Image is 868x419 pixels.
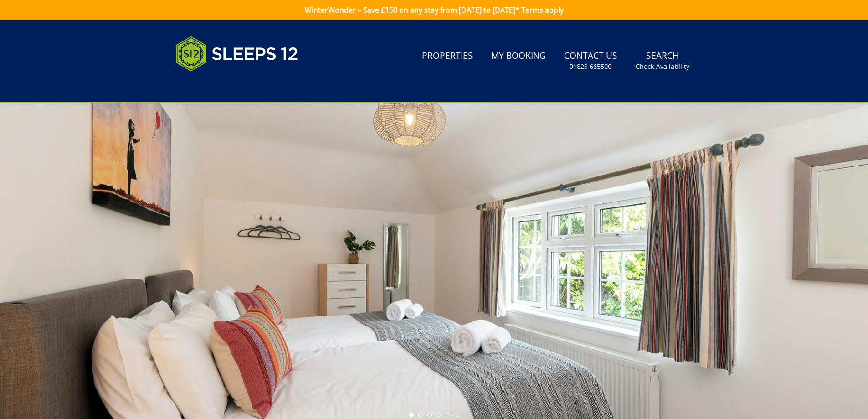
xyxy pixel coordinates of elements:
iframe: Customer reviews powered by Trustpilot [171,82,267,90]
a: My Booking [488,46,550,67]
small: Check Availability [636,62,689,71]
img: Sleeps 12 [175,31,298,77]
a: Contact Us01823 665500 [560,46,621,76]
a: SearchCheck Availability [632,46,693,76]
small: 01823 665500 [570,62,611,71]
a: Properties [418,46,477,67]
